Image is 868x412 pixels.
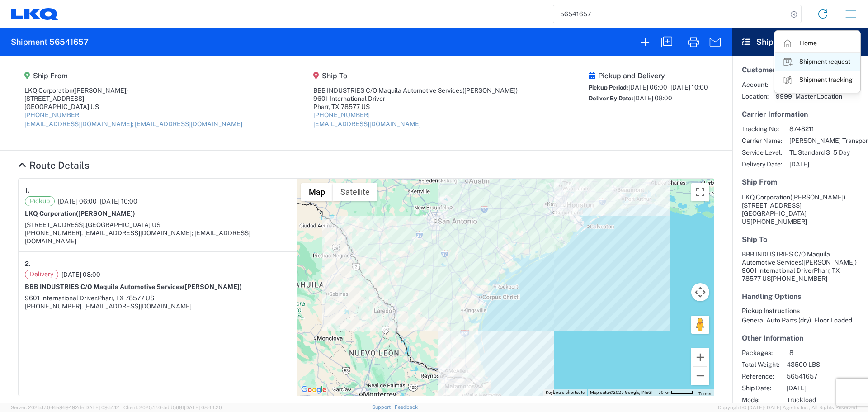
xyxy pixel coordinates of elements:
span: [DATE] 08:00 [633,95,672,102]
span: Deliver By Date: [589,95,633,102]
span: Carrier Name: [742,137,782,145]
div: 9601 International Driver [313,95,518,103]
span: Pharr, TX 78577 US [98,294,154,302]
span: Copyright © [DATE]-[DATE] Agistix Inc., All Rights Reserved [718,403,857,412]
span: Delivery [25,270,58,279]
div: Pharr, TX 78577 US [313,103,518,111]
span: [PHONE_NUMBER] [750,218,807,225]
span: [GEOGRAPHIC_DATA] US [86,221,160,228]
span: BBB INDUSTRIES C/O Maquila Automotive Services 9601 International Driver [742,251,857,274]
input: Shipment, tracking or reference number [553,5,788,23]
span: Pickup Period: [589,84,628,91]
span: 50 km [658,390,671,395]
span: [DATE] 06:00 - [DATE] 10:00 [58,197,137,205]
span: LKQ Corporation [742,194,790,201]
span: ([PERSON_NAME]) [802,259,857,266]
h5: Ship From [24,71,242,80]
button: Keyboard shortcuts [546,389,585,396]
span: 9999 - Master Location [776,92,842,100]
h5: Carrier Information [742,110,859,118]
a: Home [775,34,860,52]
span: [PHONE_NUMBER] [771,275,827,282]
h5: Ship From [742,178,859,186]
a: Hide Details [18,160,90,171]
a: Shipment tracking [775,71,860,89]
address: Pharr, TX 78577 US [742,250,859,283]
a: [PHONE_NUMBER] [313,111,370,118]
span: [STREET_ADDRESS], [25,221,86,228]
h5: Customer Information [742,66,859,74]
div: [GEOGRAPHIC_DATA] US [24,103,242,111]
h6: Pickup Instructions [742,307,859,315]
span: [DATE] [787,384,864,392]
span: Ship Date: [742,384,779,392]
span: [STREET_ADDRESS] [742,202,802,209]
span: [DATE] 08:44:20 [184,405,222,410]
button: Show satellite imagery [333,183,377,201]
h5: Other Information [742,334,859,342]
span: Location: [742,92,769,100]
span: ([PERSON_NAME]) [183,283,242,290]
span: Account: [742,81,769,89]
div: BBB INDUSTRIES C/O Maquila Automotive Services [313,86,518,95]
span: Tracking No: [742,125,782,133]
div: [PHONE_NUMBER], [EMAIL_ADDRESS][DOMAIN_NAME]; [EMAIL_ADDRESS][DOMAIN_NAME] [25,229,290,245]
div: General Auto Parts (dry) - Floor Loaded [742,316,859,324]
span: ([PERSON_NAME]) [790,194,845,201]
h5: Handling Options [742,292,859,301]
span: Packages: [742,349,779,357]
a: Open this area in Google Maps (opens a new window) [299,384,329,396]
span: Mode: [742,396,779,404]
a: Support [372,404,395,410]
address: [GEOGRAPHIC_DATA] US [742,193,859,226]
span: [DATE] 08:00 [61,270,100,279]
span: Server: 2025.17.0-16a969492de [11,405,119,410]
strong: LKQ Corporation [25,210,135,217]
span: [DATE] 09:51:12 [84,405,119,410]
h5: Ship To [742,235,859,244]
button: Zoom in [691,348,709,366]
span: Truckload [787,396,864,404]
button: Toggle fullscreen view [691,183,709,201]
img: Google [299,384,329,396]
span: Pickup [25,196,55,206]
span: Client: 2025.17.0-5dd568f [123,405,222,410]
h5: Pickup and Delivery [589,71,708,80]
button: Drag Pegman onto the map to open Street View [691,316,709,334]
span: ([PERSON_NAME]) [462,87,518,94]
span: 9601 International Driver, [25,294,98,302]
div: [PHONE_NUMBER], [EMAIL_ADDRESS][DOMAIN_NAME] [25,302,290,310]
strong: 1. [25,185,29,196]
span: Total Weight: [742,360,779,369]
header: Shipment Overview [732,28,868,56]
button: Map camera controls [691,283,709,301]
h5: Ship To [313,71,518,80]
a: Feedback [395,404,418,410]
span: Service Level: [742,148,782,156]
span: ([PERSON_NAME]) [73,87,128,94]
div: LKQ Corporation [24,86,242,95]
a: Terms [698,391,711,396]
strong: BBB INDUSTRIES C/O Maquila Automotive Services [25,283,242,290]
button: Zoom out [691,367,709,385]
span: 56541657 [787,372,864,380]
span: [DATE] 06:00 - [DATE] 10:00 [628,84,708,91]
div: [STREET_ADDRESS] [24,95,242,103]
span: Delivery Date: [742,160,782,168]
span: 43500 LBS [787,360,864,369]
a: [EMAIL_ADDRESS][DOMAIN_NAME]; [EMAIL_ADDRESS][DOMAIN_NAME] [24,120,242,128]
button: Show street map [301,183,333,201]
a: Shipment request [775,53,860,71]
a: [EMAIL_ADDRESS][DOMAIN_NAME] [313,120,421,128]
span: 18 [787,349,864,357]
strong: 2. [25,258,31,270]
span: Map data ©2025 Google, INEGI [590,390,653,395]
span: ([PERSON_NAME]) [76,210,135,217]
button: Map Scale: 50 km per 45 pixels [656,389,696,396]
h2: Shipment 56541657 [11,37,89,47]
a: [PHONE_NUMBER] [24,111,81,118]
span: Reference: [742,372,779,380]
